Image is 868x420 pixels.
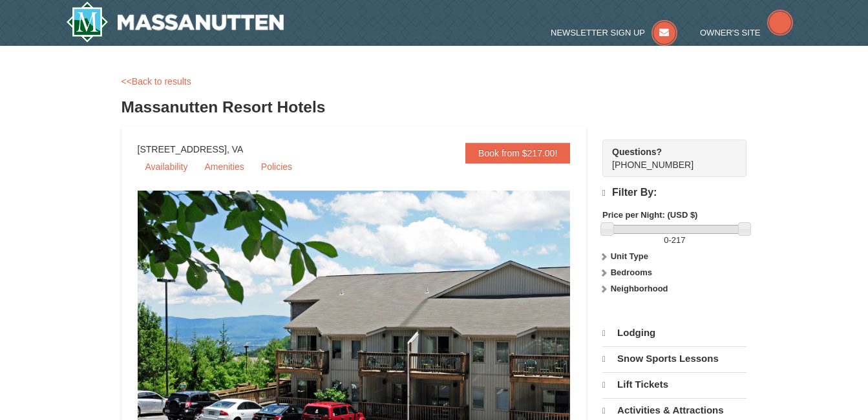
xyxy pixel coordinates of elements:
[664,235,668,245] span: 0
[672,235,686,245] span: 217
[602,321,746,345] a: Lodging
[612,145,723,170] span: [PHONE_NUMBER]
[551,28,677,37] a: Newsletter Sign Up
[700,28,793,37] a: Owner's Site
[138,157,196,176] a: Availability
[602,234,746,247] label: -
[612,147,662,157] strong: Questions?
[551,28,645,37] span: Newsletter Sign Up
[602,372,746,397] a: Lift Tickets
[611,284,668,293] strong: Neighborhood
[465,143,570,163] a: Book from $217.00!
[602,210,697,220] strong: Price per Night: (USD $)
[253,157,300,176] a: Policies
[700,28,761,37] span: Owner's Site
[602,187,746,199] h4: Filter By:
[122,76,191,87] a: <<Back to results
[122,94,747,120] h3: Massanutten Resort Hotels
[602,346,746,371] a: Snow Sports Lessons
[66,1,284,43] a: Massanutten Resort
[611,268,652,277] strong: Bedrooms
[66,1,284,43] img: Massanutten Resort Logo
[611,251,648,261] strong: Unit Type
[196,157,251,176] a: Amenities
